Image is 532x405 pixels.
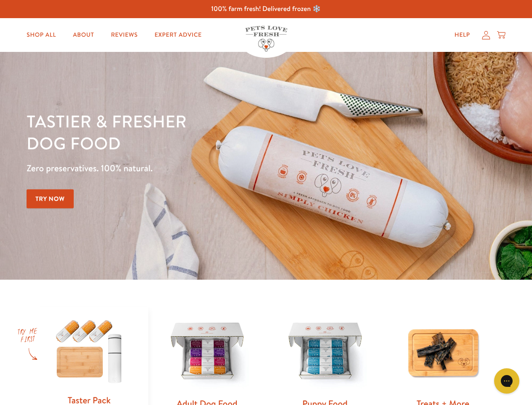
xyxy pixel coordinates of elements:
[148,27,209,43] a: Expert Advice
[66,27,101,43] a: About
[448,27,477,43] a: Help
[104,27,144,43] a: Reviews
[27,110,346,154] h1: Tastier & fresher dog food
[20,27,63,43] a: Shop All
[490,365,524,397] iframe: Gorgias live chat messenger
[245,26,287,51] img: Pets Love Fresh
[27,161,346,176] p: Zero preservatives. 100% natural.
[27,189,74,208] a: Try Now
